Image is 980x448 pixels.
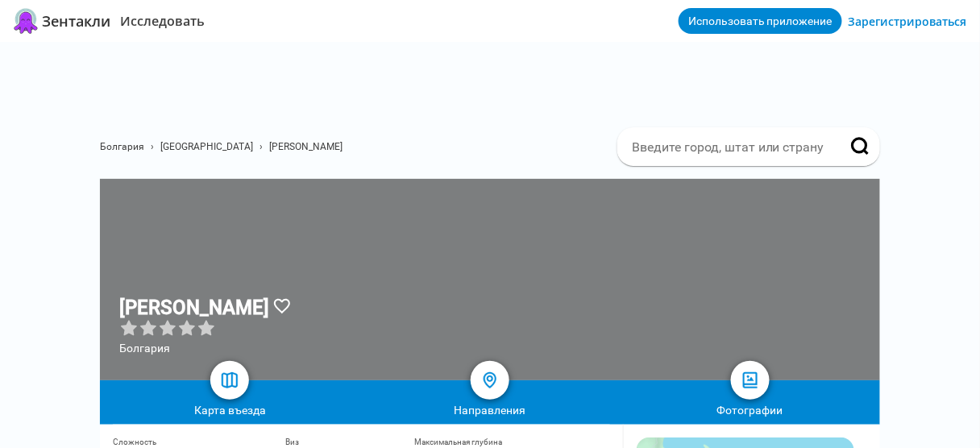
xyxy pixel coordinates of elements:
[630,139,828,156] input: Введите город, штат или страну
[113,42,880,114] iframe: Реклама
[717,404,783,417] font: Фотографии
[220,371,239,390] img: карта
[160,141,253,152] a: [GEOGRAPHIC_DATA]
[151,141,154,152] font: ›
[120,14,205,29] a: Исследовать
[113,438,156,446] font: Сложность
[260,141,263,152] font: ›
[455,404,526,417] font: Направления
[119,297,269,319] font: [PERSON_NAME]
[285,438,299,446] font: Виз
[849,14,967,29] a: Зарегистрироваться
[119,342,170,355] font: Болгария
[849,15,967,28] font: Зарегистрироваться
[679,8,842,34] a: Использовать приложение
[194,404,266,417] font: Карта въезда
[13,8,39,34] img: Логотип Зентакла
[480,371,500,390] img: направления
[269,141,343,152] a: [PERSON_NAME]
[688,15,833,27] font: Использовать приложение
[731,361,770,400] a: фотографии
[13,8,110,34] a: Логотип ЗентаклаЗентакли
[741,371,760,390] img: фотографии
[210,361,249,400] a: карта
[42,13,110,30] font: Зентакли
[100,141,144,152] a: Болгария
[414,438,502,446] font: Максимальная глубина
